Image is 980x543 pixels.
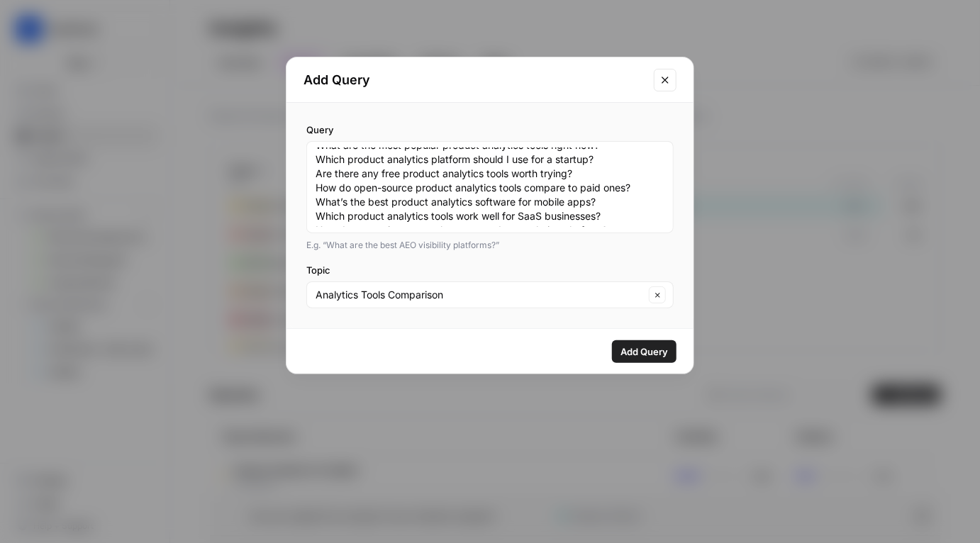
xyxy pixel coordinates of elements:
div: E.g. “What are the best AEO visibility platforms?” [306,239,674,252]
label: Query [306,123,674,137]
label: Topic [306,263,674,277]
span: Add Query [620,345,668,359]
button: Add Query [612,340,676,363]
h2: Add Query [304,70,645,90]
textarea: What are the most popular product analytics tools right now? Which product analytics platform sho... [316,147,664,227]
button: Close modal [654,69,676,91]
input: Analytics Tools Comparison [316,288,645,302]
